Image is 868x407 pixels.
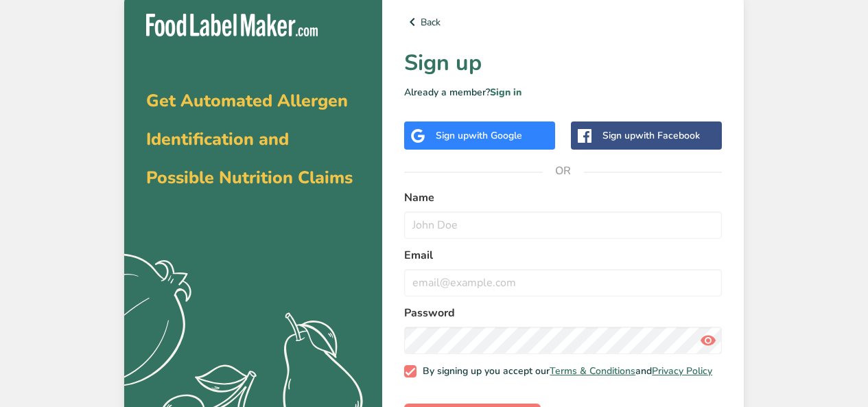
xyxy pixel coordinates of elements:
[635,129,700,142] span: with Facebook
[490,86,521,99] a: Sign in
[602,128,700,143] div: Sign up
[404,189,722,206] label: Name
[404,269,722,296] input: email@example.com
[550,364,635,377] a: Terms & Conditions
[404,14,722,30] a: Back
[417,365,713,377] span: By signing up you accept our and
[146,89,353,189] span: Get Automated Allergen Identification and Possible Nutrition Claims
[469,129,522,142] span: with Google
[146,14,318,36] img: Food Label Maker
[652,364,712,377] a: Privacy Policy
[436,128,522,143] div: Sign up
[404,247,722,264] label: Email
[404,85,722,100] p: Already a member?
[404,305,722,321] label: Password
[543,150,584,191] span: OR
[404,47,722,80] h1: Sign up
[404,211,722,239] input: John Doe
